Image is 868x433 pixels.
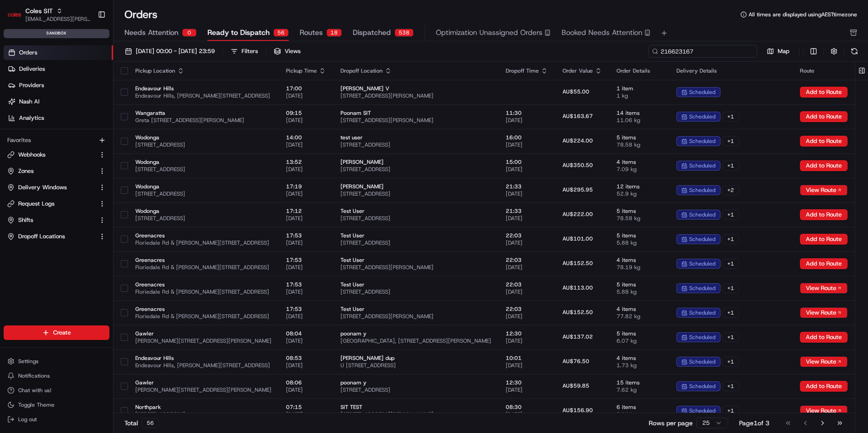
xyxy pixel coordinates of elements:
span: Test User [340,207,491,215]
span: poonam y [340,330,491,337]
button: Add to Route [800,332,848,343]
button: Chat with us! [4,384,109,397]
span: Floriedale Rd & [PERSON_NAME][STREET_ADDRESS] [135,313,271,320]
span: [DATE] [506,264,548,271]
span: Log out [18,416,37,423]
span: 08:53 [286,354,326,362]
span: Dropoff Locations [18,232,65,241]
span: Views [285,47,301,55]
div: 📗 [9,133,16,140]
span: SIT TEST [340,403,491,411]
button: Log out [4,413,109,426]
a: Delivery Windows [7,183,95,192]
span: 78.58 kg [616,215,662,222]
button: Add to Route [800,258,848,269]
div: + 1 [722,283,739,293]
div: + 1 [722,112,739,122]
span: [DATE] [286,288,326,295]
span: 78.58 kg [616,141,662,148]
button: Delivery Windows [4,180,109,195]
span: 12:30 [506,330,548,337]
div: + 1 [722,308,739,318]
button: Coles SITColes SIT[EMAIL_ADDRESS][PERSON_NAME][PERSON_NAME][DOMAIN_NAME] [4,4,94,25]
span: 08:30 [506,403,548,411]
span: 16:00 [506,134,548,141]
span: [PERSON_NAME] [340,183,491,190]
button: View Route [800,405,848,416]
span: 17:53 [286,305,326,313]
span: scheduled [689,383,715,390]
button: Add to Route [800,111,848,122]
span: Gawler [135,330,271,337]
span: [STREET_ADDRESS] [340,166,491,173]
span: [DATE] [286,92,326,99]
span: AU$156.90 [562,407,593,414]
span: Deliveries [19,65,45,73]
span: Orders [19,49,37,57]
span: 17:19 [286,183,326,190]
span: 21:33 [506,207,548,215]
span: Optimization Unassigned Orders [436,27,542,38]
a: Powered byPylon [64,153,110,161]
h1: Orders [124,7,158,22]
span: [DATE] [506,215,548,222]
span: Wodonga [135,207,271,215]
span: Endeavour Hills, [PERSON_NAME][STREET_ADDRESS] [135,362,271,369]
a: Dropoff Locations [7,232,95,241]
div: 538 [395,29,414,37]
div: Total [124,418,159,428]
span: [STREET_ADDRESS][PERSON_NAME] [340,92,491,99]
span: 52.9 kg [616,190,662,197]
img: 1736555255976-a54dd68f-1ca7-489b-9aae-adbdc363a1c4 [9,87,25,103]
span: Map [778,47,789,55]
span: AU$350.50 [562,162,593,169]
button: Settings [4,355,109,368]
button: Views [270,45,305,58]
span: Booked Needs Attention [562,27,642,38]
div: + 1 [722,406,739,416]
p: Rows per page [649,418,693,428]
span: [DATE] [286,313,326,320]
span: 11.06 kg [616,117,662,124]
span: Floriedale Rd & [PERSON_NAME][STREET_ADDRESS] [135,264,271,271]
span: Shifts [18,216,33,224]
span: 15:00 [506,158,548,166]
div: 18 [326,29,342,37]
span: U [STREET_ADDRESS] [340,362,491,369]
div: Delivery Details [676,67,785,74]
div: Dropoff Location [340,67,491,74]
img: Coles SIT [7,7,22,22]
span: Webhooks [18,151,45,159]
span: scheduled [689,113,715,120]
img: Nash [9,9,27,27]
span: scheduled [689,334,715,341]
span: 11:30 [506,109,548,117]
span: scheduled [689,211,715,218]
a: Zones [7,167,95,175]
span: scheduled [689,407,715,414]
div: + 1 [722,259,739,269]
span: Notifications [18,372,50,379]
span: 1 kg [616,92,662,99]
div: Start new chat [31,87,149,96]
span: [STREET_ADDRESS] [135,141,271,148]
span: [PERSON_NAME] dup [340,354,491,362]
div: Order Value [562,67,602,74]
div: + 1 [722,234,739,244]
span: [DATE] [286,362,326,369]
span: Knowledge Base [18,132,69,141]
button: [EMAIL_ADDRESS][PERSON_NAME][PERSON_NAME][DOMAIN_NAME] [25,15,90,23]
span: Greenacres [135,232,271,239]
span: [PERSON_NAME] V [340,85,491,92]
span: 12 items [616,183,662,190]
span: Greenacres [135,281,271,288]
button: Webhooks [4,148,109,162]
span: [STREET_ADDRESS] [340,190,491,197]
div: 56 [273,29,289,37]
span: 7.62 kg [616,386,662,394]
a: 💻API Documentation [73,128,149,144]
span: Nash AI [19,98,39,106]
span: [STREET_ADDRESS] [340,141,491,148]
div: Favorites [4,133,109,148]
div: + 1 [722,381,739,391]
